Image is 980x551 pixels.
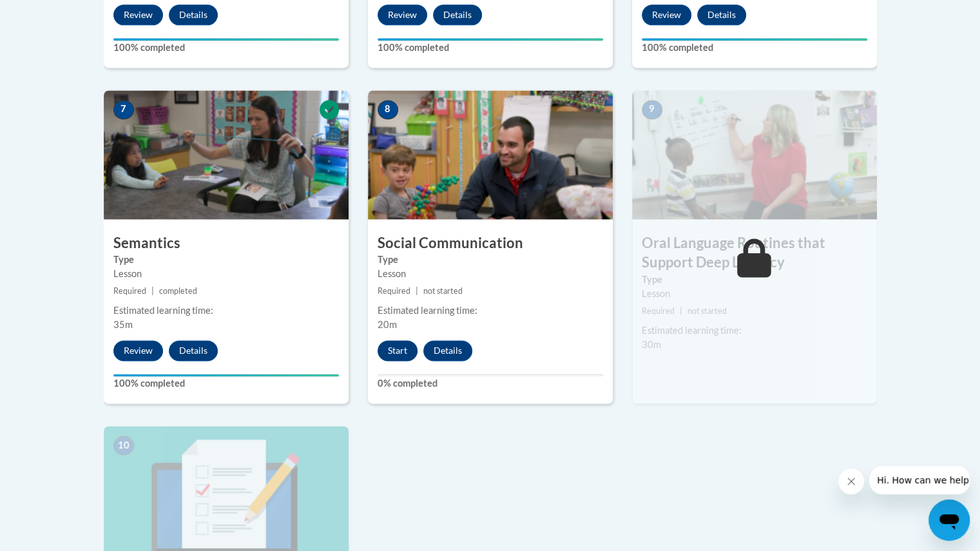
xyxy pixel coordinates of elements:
[113,319,133,330] span: 35m
[113,304,339,318] div: Estimated learning time:
[104,233,349,253] h3: Semantics
[838,469,864,494] iframe: Close message
[113,374,339,376] div: Your progress
[642,41,867,55] label: 100% completed
[680,306,682,316] span: |
[113,267,339,281] div: Lesson
[378,286,410,296] span: Required
[928,499,970,541] iframe: Button to launch messaging window
[151,286,154,296] span: |
[378,253,603,267] label: Type
[416,286,418,296] span: |
[642,273,867,287] label: Type
[642,339,661,350] span: 30m
[113,38,339,41] div: Your progress
[368,90,613,219] img: Course Image
[378,41,603,55] label: 100% completed
[378,38,603,41] div: Your progress
[378,304,603,318] div: Estimated learning time:
[632,90,877,219] img: Course Image
[113,340,163,361] button: Review
[113,376,339,391] label: 100% completed
[642,306,675,316] span: Required
[687,306,727,316] span: not started
[642,100,662,119] span: 9
[113,5,163,25] button: Review
[8,9,104,19] span: Hi. How can we help?
[433,5,482,25] button: Details
[642,324,867,338] div: Estimated learning time:
[642,287,867,301] div: Lesson
[113,41,339,55] label: 100% completed
[159,286,197,296] span: completed
[378,376,603,391] label: 0% completed
[113,436,134,455] span: 10
[378,340,418,361] button: Start
[104,90,349,219] img: Course Image
[642,5,691,25] button: Review
[368,233,613,253] h3: Social Communication
[423,340,472,361] button: Details
[378,100,398,119] span: 8
[632,233,877,273] h3: Oral Language Routines that Support Deep Literacy
[113,253,339,267] label: Type
[697,5,746,25] button: Details
[113,100,134,119] span: 7
[113,286,146,296] span: Required
[423,286,463,296] span: not started
[378,267,603,281] div: Lesson
[642,38,867,41] div: Your progress
[378,319,397,330] span: 20m
[169,5,218,25] button: Details
[869,466,970,494] iframe: Message from company
[378,5,427,25] button: Review
[169,340,218,361] button: Details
